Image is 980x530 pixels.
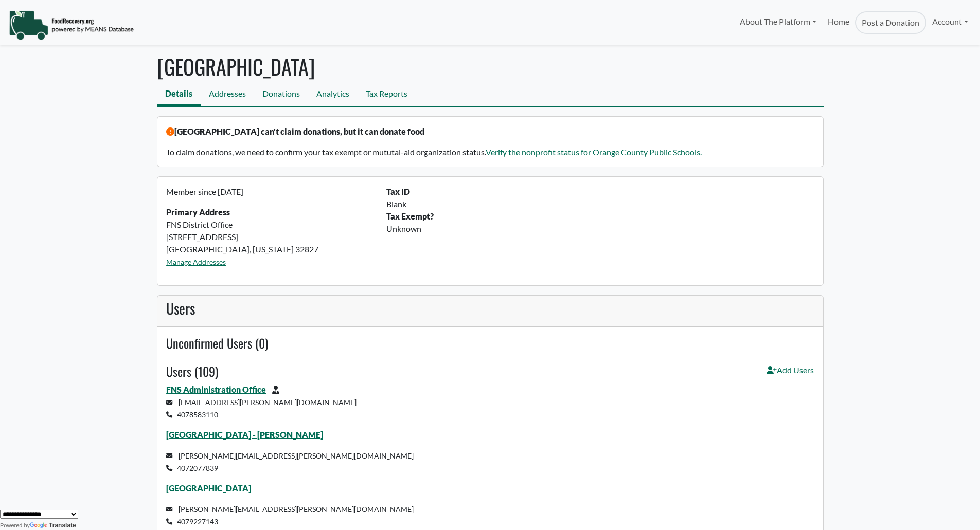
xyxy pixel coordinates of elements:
[386,187,410,196] b: Tax ID
[9,10,134,41] img: NavigationLogo_FoodRecovery-91c16205cd0af1ed486a0f1a7774a6544ea792ac00100771e7dd3ec7c0e58e41.png
[166,483,251,493] a: [GEOGRAPHIC_DATA]
[201,83,254,106] a: Addresses
[166,146,814,158] p: To claim donations, we need to confirm your tax exempt or mututal-aid organization status.
[166,336,814,351] h4: Unconfirmed Users (0)
[157,83,201,106] a: Details
[166,364,218,379] h4: Users (109)
[166,207,230,217] strong: Primary Address
[166,430,323,440] a: [GEOGRAPHIC_DATA] - [PERSON_NAME]
[166,300,814,317] h3: Users
[166,186,374,198] p: Member since [DATE]
[30,522,49,529] img: Google Translate
[822,11,855,34] a: Home
[380,198,820,210] div: Blank
[767,364,814,383] a: Add Users
[855,11,926,34] a: Post a Donation
[734,11,822,32] a: About The Platform
[386,211,434,221] b: Tax Exempt?
[166,505,414,526] small: [PERSON_NAME][EMAIL_ADDRESS][PERSON_NAME][DOMAIN_NAME] 4079227143
[166,125,814,138] p: [GEOGRAPHIC_DATA] can't claim donations, but it can donate food
[358,83,416,106] a: Tax Reports
[926,11,974,32] a: Account
[30,522,76,529] a: Translate
[380,223,820,235] div: Unknown
[166,398,357,419] small: [EMAIL_ADDRESS][PERSON_NAME][DOMAIN_NAME] 4078583110
[166,451,414,472] small: [PERSON_NAME][EMAIL_ADDRESS][PERSON_NAME][DOMAIN_NAME] 4072077839
[166,385,266,394] a: FNS Administration Office
[254,83,308,106] a: Donations
[166,258,226,266] a: Manage Addresses
[486,147,702,157] a: Verify the nonprofit status for Orange County Public Schools.
[308,83,358,106] a: Analytics
[157,54,824,79] h1: [GEOGRAPHIC_DATA]
[160,186,380,276] div: FNS District Office [STREET_ADDRESS] [GEOGRAPHIC_DATA], [US_STATE] 32827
